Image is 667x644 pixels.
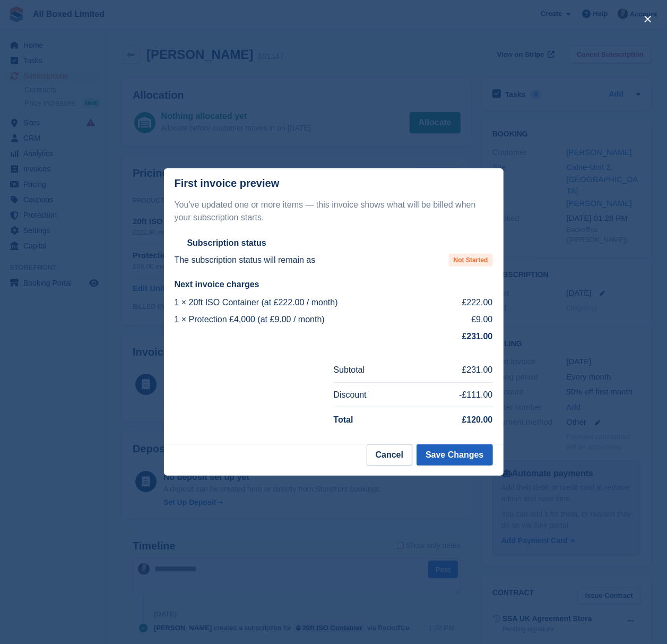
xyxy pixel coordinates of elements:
[443,294,493,311] td: £222.00
[449,254,493,267] span: Not Started
[367,444,412,466] button: Cancel
[187,238,266,248] h2: Subscription status
[175,294,443,311] td: 1 × 20ft ISO Container (at £222.00 / month)
[462,415,493,424] strong: £120.00
[443,311,493,328] td: £9.00
[334,358,413,382] td: Subtotal
[175,199,493,224] p: You've updated one or more items — this invoice shows what will be billed when your subscription ...
[334,415,353,424] strong: Total
[175,177,280,190] p: First invoice preview
[412,382,492,407] td: -£111.00
[175,279,493,290] h2: Next invoice charges
[334,382,413,407] td: Discount
[417,444,492,466] button: Save Changes
[175,254,316,267] p: The subscription status will remain as
[175,311,443,328] td: 1 × Protection £4,000 (at £9.00 / month)
[412,358,492,382] td: £231.00
[462,332,493,341] strong: £231.00
[639,11,656,28] button: close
